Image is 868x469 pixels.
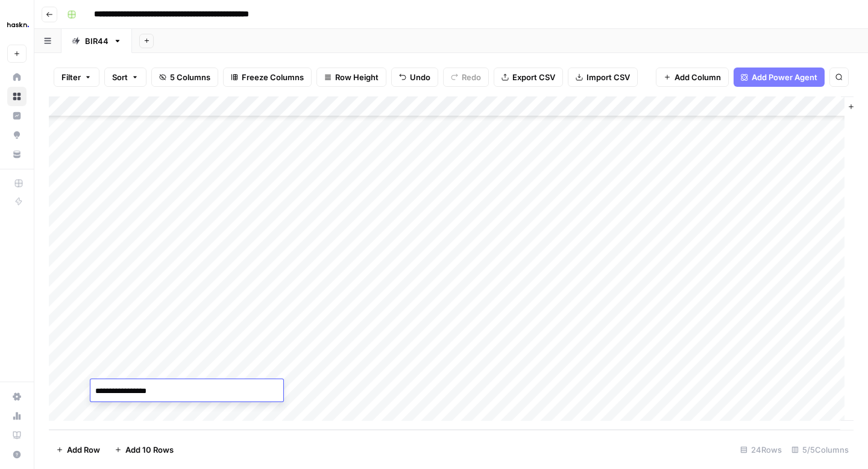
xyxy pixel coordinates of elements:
button: Redo [443,68,489,87]
button: Add Row [49,440,107,459]
button: Help + Support [7,445,27,464]
a: Insights [7,106,27,125]
a: BIR44 [61,29,132,53]
span: Row Height [335,71,379,83]
span: Freeze Columns [242,71,304,83]
span: Sort [112,71,128,83]
span: Filter [61,71,81,83]
button: Add Power Agent [734,68,825,87]
a: Usage [7,406,27,426]
a: Your Data [7,145,27,164]
a: Home [7,68,27,87]
span: Export CSV [512,71,555,83]
button: Import CSV [568,68,638,87]
div: BIR44 [85,35,108,47]
button: Add 10 Rows [107,440,181,459]
span: Add Column [675,71,721,83]
span: Add 10 Rows [125,444,174,456]
img: Haskn Logo [7,14,29,36]
button: 5 Columns [151,68,218,87]
span: Add Row [67,444,100,456]
span: Import CSV [587,71,630,83]
a: Learning Hub [7,426,27,445]
div: 24 Rows [735,440,787,459]
div: 5/5 Columns [787,440,854,459]
span: 5 Columns [170,71,210,83]
button: Export CSV [494,68,563,87]
button: Row Height [316,68,386,87]
button: Undo [391,68,438,87]
button: Filter [54,68,99,87]
span: Redo [462,71,481,83]
span: Add Power Agent [752,71,817,83]
a: Opportunities [7,125,27,145]
a: Settings [7,387,27,406]
button: Workspace: Haskn [7,10,27,40]
button: Add Column [656,68,729,87]
button: Sort [104,68,146,87]
span: Undo [410,71,430,83]
button: Freeze Columns [223,68,312,87]
a: Browse [7,87,27,106]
